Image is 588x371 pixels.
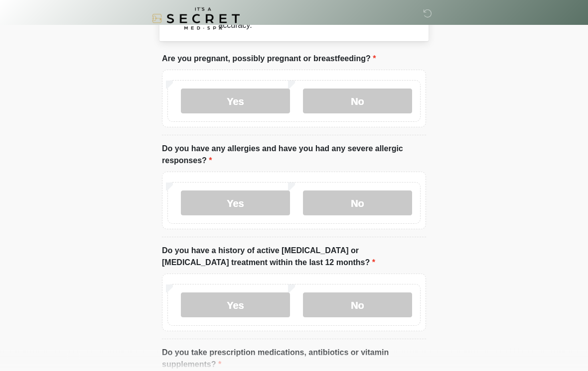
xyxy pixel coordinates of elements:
[152,7,240,30] img: It's A Secret Med Spa Logo
[162,53,376,65] label: Are you pregnant, possibly pregnant or breastfeeding?
[303,89,412,114] label: No
[303,293,412,318] label: No
[162,143,426,167] label: Do you have any allergies and have you had any severe allergic responses?
[181,89,290,114] label: Yes
[303,191,412,216] label: No
[162,245,426,269] label: Do you have a history of active [MEDICAL_DATA] or [MEDICAL_DATA] treatment within the last 12 mon...
[162,347,426,371] label: Do you take prescription medications, antibiotics or vitamin supplements?
[181,293,290,318] label: Yes
[181,191,290,216] label: Yes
